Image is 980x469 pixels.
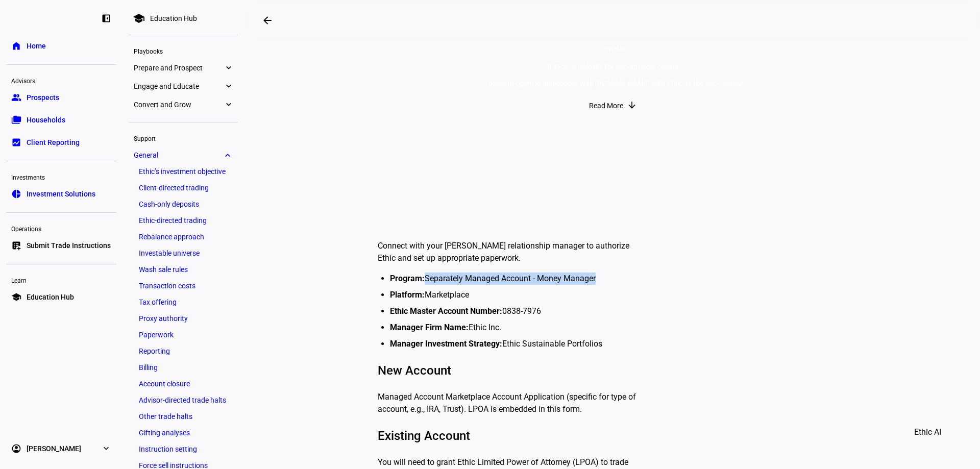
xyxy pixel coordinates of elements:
a: Gifting analyses [134,426,233,440]
div: [PERSON_NAME]: for sub-advisory clients [482,63,743,71]
span: Engage and Educate [134,82,224,90]
h3: Existing Account [378,428,639,444]
strong: Ethic Master Account Number: [390,306,502,316]
div: Education Hub [150,14,197,22]
div: Investments [6,169,116,184]
eth-mat-symbol: expand_more [224,81,233,91]
span: Convert and Grow [134,101,224,109]
div: Advisors [6,73,116,87]
a: Client-directed trading [134,181,233,195]
a: Transaction costs [134,279,233,293]
mat-icon: arrow_downward [627,100,637,110]
div: A guide to opening an account with [PERSON_NAME] with Ethic as the Sub-Advisor [482,79,743,87]
span: Education Hub [27,292,74,302]
div: Operations [6,221,116,235]
span: General [600,44,625,53]
strong: Manager Investment Strategy: [390,339,502,349]
a: Billing [134,360,233,375]
a: Paperwork [134,328,233,342]
p: Managed Account Marketplace Account Application (specific for type of account, e.g., IRA, Trust).... [378,391,639,415]
p: Connect with your [PERSON_NAME] relationship manager to authorize Ethic and set up appropriate pa... [378,240,639,264]
eth-mat-symbol: school [11,292,21,302]
li: Marketplace [390,289,639,301]
span: Read More [589,95,623,116]
a: folder_copyHouseholds [6,110,116,130]
a: Tax offering [134,295,233,309]
eth-mat-symbol: expand_more [224,150,233,160]
button: Ethic AI [900,420,955,445]
span: [PERSON_NAME] [27,443,81,454]
a: Wash sale rules [134,262,233,277]
eth-mat-symbol: expand_more [101,443,111,454]
eth-mat-symbol: bid_landscape [11,137,21,147]
strong: Platform: [390,290,425,300]
li: 0838-7976 [390,305,639,317]
a: Cash-only deposits [134,197,233,211]
a: groupProspects [6,87,116,108]
a: Rebalance approach [134,230,233,244]
span: Ethic AI [914,420,941,445]
eth-mat-symbol: group [11,92,21,103]
span: Client Reporting [27,137,80,147]
a: Other trade halts [134,409,233,424]
eth-mat-symbol: list_alt_add [11,240,21,251]
h3: New Account [378,362,639,379]
strong: Program: [390,274,425,283]
eth-mat-symbol: home [11,41,21,51]
mat-icon: school [133,12,145,24]
a: homeHome [6,36,116,56]
span: Investment Solutions [27,189,95,199]
a: Account closure [134,377,233,391]
a: Ethic’s investment objective [134,164,233,179]
eth-mat-symbol: pie_chart [11,189,21,199]
a: Generalexpand_more [129,148,238,162]
div: Learn [6,273,116,287]
eth-mat-symbol: expand_more [224,100,233,110]
li: Ethic Sustainable Portfolios [390,338,639,350]
a: Reporting [134,344,233,358]
span: Prospects [27,92,59,103]
div: Support [129,131,238,145]
mat-icon: arrow_backwards [261,14,274,27]
eth-mat-symbol: left_panel_close [101,13,111,23]
eth-mat-symbol: expand_more [224,63,233,73]
li: Ethic Inc. [390,322,639,334]
a: Investable universe [134,246,233,260]
span: General [134,151,224,159]
a: Instruction setting [134,442,233,456]
a: pie_chartInvestment Solutions [6,184,116,204]
a: Proxy authority [134,311,233,326]
span: Home [27,41,46,51]
span: Households [27,115,65,125]
eth-mat-symbol: folder_copy [11,115,21,125]
eth-mat-symbol: account_circle [11,443,21,454]
span: Prepare and Prospect [134,64,224,72]
a: Ethic-directed trading [134,213,233,228]
span: Submit Trade Instructions [27,240,111,251]
div: Playbooks [129,43,238,58]
a: Advisor-directed trade halts [134,393,233,407]
li: Separately Managed Account - Money Manager [390,273,639,285]
button: Read More [579,95,647,116]
a: bid_landscapeClient Reporting [6,132,116,153]
strong: Manager Firm Name: [390,323,469,332]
